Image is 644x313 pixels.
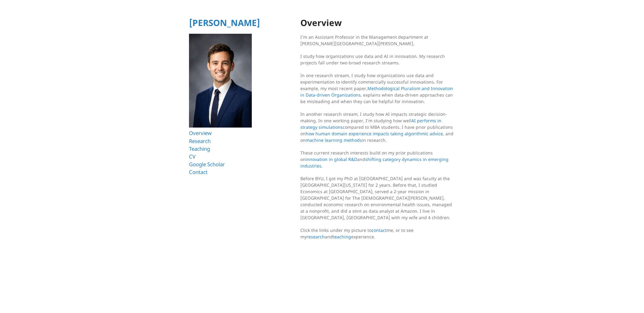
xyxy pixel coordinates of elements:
[300,85,453,98] a: Methodological Pluralism and Innovation in Data-driven Organizations
[189,17,260,28] a: [PERSON_NAME]
[307,234,325,240] a: research
[371,227,387,233] a: contact
[300,227,455,240] p: Click the links under my picture to me, or to see my and experience.
[300,150,455,169] p: These current research interests build on my prior publications on and .
[189,145,210,152] a: Teaching
[189,34,252,128] img: Ryan T Allen HBS
[300,72,455,105] p: In one research stream, I study how organizations use data and experimentation to identify commer...
[300,53,455,66] p: I study how organizations use data and AI in innovation. My research projects fall under two broa...
[300,118,441,130] a: AI performs in strategy simulations
[306,156,357,162] a: innovation in global R&D
[189,129,212,137] a: Overview
[300,111,455,143] p: In another research stream, I study how AI impacts strategic decision-making. In one working pape...
[300,156,449,169] a: shifting category dynamics in emerging industries
[189,137,211,145] a: Research
[300,175,455,221] p: Before BYU, I got my PhD at [GEOGRAPHIC_DATA] and was faculty at the [GEOGRAPHIC_DATA][US_STATE] ...
[189,168,208,176] a: Contact
[333,234,351,240] a: teaching
[306,137,362,143] a: machine learning methods
[300,34,455,47] p: I’m an Assistant Professor in the Management department at [PERSON_NAME][GEOGRAPHIC_DATA][PERSON_...
[300,18,455,28] h1: Overview
[189,153,195,160] a: CV
[189,161,225,168] a: Google Scholar
[306,131,443,137] a: how human domain experience impacts taking algorithmic advice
